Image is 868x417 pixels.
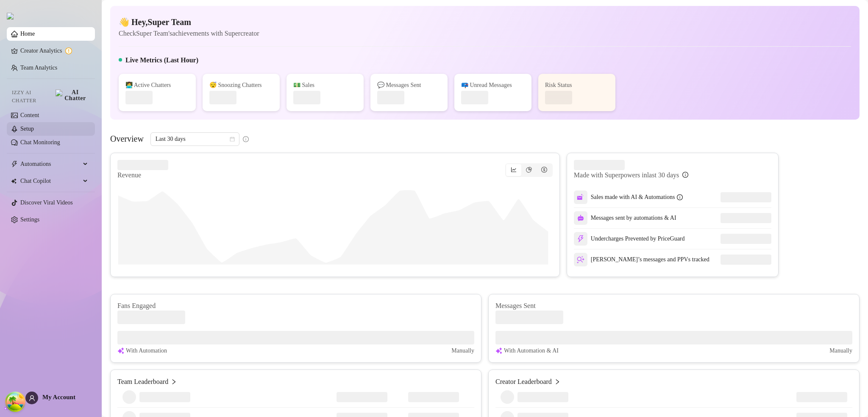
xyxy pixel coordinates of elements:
[574,253,709,266] div: [PERSON_NAME]’s messages and PPVs tracked
[171,377,177,387] span: right
[577,193,584,201] img: svg%3e
[56,90,88,101] img: AI Chatter
[591,193,683,202] div: Sales made with AI & Automations
[42,394,75,400] span: My Account
[20,199,73,206] a: Discover Viral Videos
[29,395,35,401] span: user
[117,170,168,180] article: Revenue
[12,89,52,105] span: Izzy AI Chatter
[117,301,474,311] article: Fans Engaged
[574,211,676,225] div: Messages sent by automations & AI
[574,232,685,246] div: Undercharges Prevented by PriceGuard
[156,133,234,146] span: Last 30 days
[125,81,189,90] div: 👩‍💻 Active Chatters
[495,346,502,355] img: svg%3e
[545,81,609,90] div: Risk Status
[4,405,10,411] span: build
[526,167,532,173] span: pie-chart
[125,55,198,65] h5: Live Metrics (Last Hour)
[577,215,584,221] img: svg%3e
[829,346,852,355] article: Manually
[495,377,552,387] article: Creator Leaderboard
[119,16,259,28] h4: 👋 Hey, Super Team
[209,81,273,90] div: 😴 Snoozing Chatters
[117,377,168,387] article: Team Leaderboard
[20,139,60,146] a: Chat Monitoring
[574,170,679,180] article: Made with Superpowers in last 30 days
[504,346,559,355] article: With Automation & AI
[682,172,688,178] span: info-circle
[377,81,441,90] div: 💬 Messages Sent
[20,174,81,188] span: Chat Copilot
[230,137,235,142] span: calendar
[20,112,39,118] a: Content
[293,81,357,90] div: 💵 Sales
[7,393,24,410] button: Open Tanstack query devtools
[11,178,17,184] img: Chat Copilot
[7,13,14,20] img: logo.svg
[511,167,517,173] span: line-chart
[461,81,525,90] div: 📪 Unread Messages
[451,346,474,355] article: Manually
[20,126,34,132] a: Setup
[117,346,124,355] img: svg%3e
[126,346,167,355] article: With Automation
[110,132,144,145] article: Overview
[505,163,553,177] div: segmented control
[495,301,852,311] article: Messages Sent
[577,235,584,243] img: svg%3e
[577,256,584,263] img: svg%3e
[11,161,18,168] span: thunderbolt
[541,167,547,173] span: dollar-circle
[20,216,39,223] a: Settings
[20,31,35,37] a: Home
[20,157,81,171] span: Automations
[20,64,57,71] a: Team Analytics
[554,377,560,387] span: right
[677,194,683,200] span: info-circle
[243,136,249,142] span: info-circle
[119,28,259,39] article: Check Super Team's achievements with Supercreator
[20,44,88,58] a: Creator Analytics exclamation-circle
